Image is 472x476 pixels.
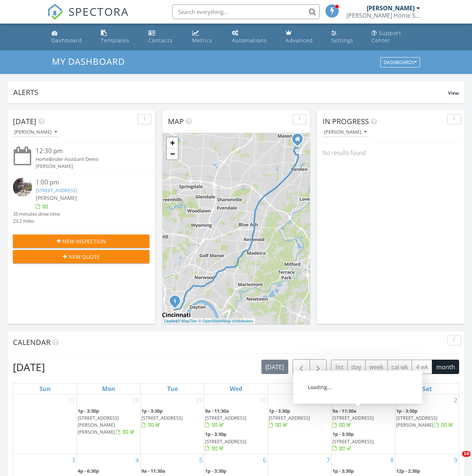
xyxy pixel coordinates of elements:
[380,57,420,68] button: Dashboards
[205,415,246,421] span: [STREET_ADDRESS]
[77,394,141,454] td: Go to July 28, 2025
[347,360,366,374] button: day
[78,415,119,435] span: [STREET_ADDRESS][PERSON_NAME][PERSON_NAME]
[205,431,226,437] span: 1p - 3:30p
[412,360,432,374] button: 4 wk
[396,407,458,430] a: 1p - 3:30p [STREET_ADDRESS][PERSON_NAME]
[269,415,310,421] span: [STREET_ADDRESS]
[13,218,60,225] div: 23.2 miles
[13,87,448,97] div: Alerts
[448,90,459,96] span: View
[462,451,471,457] span: 10
[148,37,173,44] div: Contacts
[432,360,459,374] button: month
[205,407,267,430] a: 9a - 11:30a [STREET_ADDRESS]
[292,384,307,394] a: Thursday
[198,454,204,466] a: Go to August 5, 2025
[167,148,178,159] a: Zoom out
[325,454,331,466] a: Go to August 7, 2025
[145,27,183,47] a: Contacts
[346,12,420,19] div: Ballinger Home Services, LLC
[323,116,369,126] span: In Progress
[389,394,395,406] a: Go to August 1, 2025
[317,143,465,163] div: No results found
[13,394,77,454] td: Go to July 27, 2025
[204,394,268,454] td: Go to July 30, 2025
[384,60,417,65] div: Dashboards
[365,360,388,374] button: week
[331,394,395,454] td: Go to August 1, 2025
[78,408,136,436] a: 1p - 3:30p [STREET_ADDRESS][PERSON_NAME][PERSON_NAME]
[13,211,60,218] div: 35 minutes drive time
[371,29,401,44] div: Support Center
[269,408,310,428] a: 1p - 3:30p [STREET_ADDRESS]
[332,438,374,445] span: [STREET_ADDRESS]
[52,55,125,67] span: My Dashboard
[323,127,368,137] button: [PERSON_NAME]
[36,163,138,170] div: [PERSON_NAME]
[36,178,138,187] div: 1:00 pm
[101,37,130,44] div: Templates
[269,407,331,430] a: 1p - 3:30p [STREET_ADDRESS]
[332,408,356,414] span: 9a - 11:30a
[198,319,253,323] a: © OpenStreetMap contributors
[173,299,176,304] i: 1
[166,384,179,394] a: Tuesday
[358,384,369,394] a: Friday
[232,37,267,44] div: Automations
[141,408,163,414] span: 1p - 3:30p
[268,394,331,454] td: Go to July 31, 2025
[38,384,52,394] a: Sunday
[52,37,82,44] div: Dashboard
[205,468,226,474] span: 1p - 3:30p
[332,468,354,474] span: 1p - 3:30p
[14,130,57,135] div: [PERSON_NAME]
[36,147,138,156] div: 12:30 pm
[205,430,267,453] a: 1p - 3:30p [STREET_ADDRESS]
[293,359,310,374] button: Previous month
[310,359,327,374] button: Next month
[332,430,394,453] a: 1p - 3:30p [STREET_ADDRESS]
[205,438,246,445] span: [STREET_ADDRESS]
[70,454,77,466] a: Go to August 3, 2025
[324,130,367,135] div: [PERSON_NAME]
[192,37,212,44] div: Metrics
[175,301,179,305] div: 1232 Vine St 5, Cincinnati, OH 45202
[229,27,277,47] a: Automations (Basic)
[13,116,36,126] span: [DATE]
[194,394,204,406] a: Go to July 29, 2025
[101,384,117,394] a: Monday
[172,4,320,19] input: Search everything...
[47,10,129,25] a: SPECTORA
[261,360,288,374] button: [DATE]
[258,394,268,406] a: Go to July 30, 2025
[36,187,77,194] a: [STREET_ADDRESS]
[13,127,59,137] button: [PERSON_NAME]
[13,178,149,225] a: 1:00 pm [STREET_ADDRESS] [PERSON_NAME] 35 minutes drive time 23.2 miles
[205,408,229,414] span: 9a - 11:30a
[283,27,323,47] a: Advanced
[332,407,394,430] a: 9a - 11:30a [STREET_ADDRESS]
[69,253,100,261] span: New Quote
[13,250,149,263] button: New Quote
[269,408,290,414] span: 1p - 3:30p
[331,37,353,44] div: Settings
[78,407,140,437] a: 1p - 3:30p [STREET_ADDRESS][PERSON_NAME][PERSON_NAME]
[297,139,302,143] div: Inverness way, Mason OH 45040
[36,194,77,201] span: [PERSON_NAME]
[141,407,203,430] a: 1p - 3:30p [STREET_ADDRESS]
[67,394,77,406] a: Go to July 27, 2025
[328,27,363,47] a: Settings
[286,37,313,44] div: Advanced
[167,137,178,148] a: Zoom in
[36,156,138,163] div: HomeBinder Assistant Demo
[168,116,184,126] span: Map
[332,431,354,437] span: 1p - 3:30p
[367,4,415,12] div: [PERSON_NAME]
[131,394,140,406] a: Go to July 28, 2025
[141,394,204,454] td: Go to July 29, 2025
[396,468,420,474] span: 12p - 2:30p
[68,4,129,19] span: SPECTORA
[369,27,423,47] a: Support Center
[332,431,374,451] a: 1p - 3:30p [STREET_ADDRESS]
